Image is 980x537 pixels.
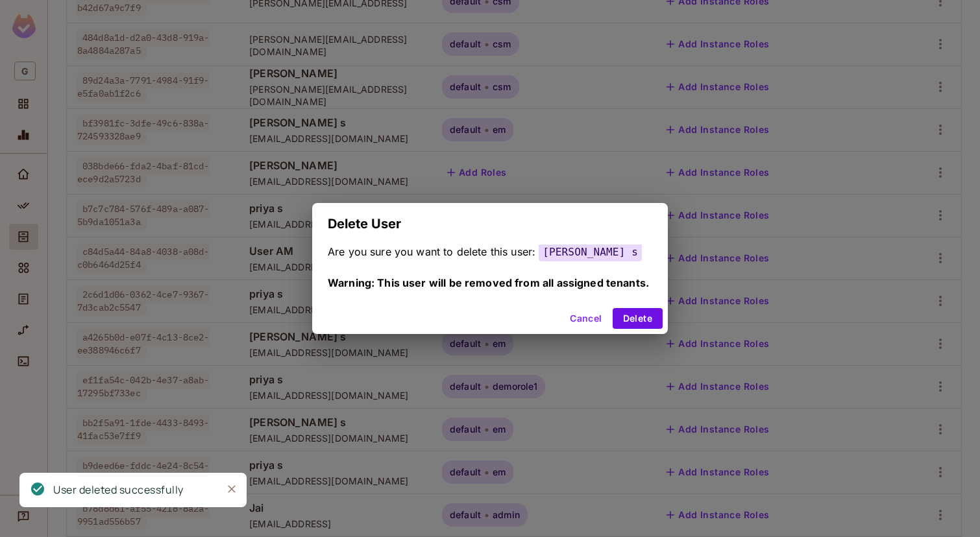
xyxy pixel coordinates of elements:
[312,203,668,245] h2: Delete User
[222,479,241,499] button: Close
[53,482,184,498] div: User deleted successfully
[565,308,607,329] button: Cancel
[328,245,535,258] span: Are you sure you want to delete this user:
[539,243,642,261] span: [PERSON_NAME] s
[328,276,649,289] span: Warning: This user will be removed from all assigned tenants.
[613,308,663,329] button: Delete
